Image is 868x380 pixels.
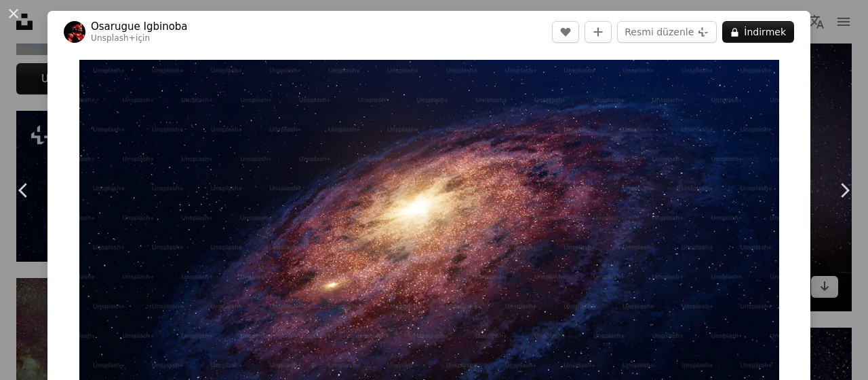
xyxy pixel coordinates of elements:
[552,21,579,43] button: Beğenmek
[136,33,150,43] font: için
[617,21,717,43] button: Resmi düzenle
[91,20,188,33] a: Osarugue Igbinoba
[625,27,694,37] font: Resmi düzenle
[821,125,868,256] a: Sonraki
[64,21,85,43] img: Osarugue Igbinoba'nın profiline git
[585,21,612,43] button: Koleksiyona Ekle
[91,33,136,43] a: Unsplash+
[91,20,188,33] font: Osarugue Igbinoba
[744,27,786,37] font: İndirmek
[722,21,794,43] button: İndirmek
